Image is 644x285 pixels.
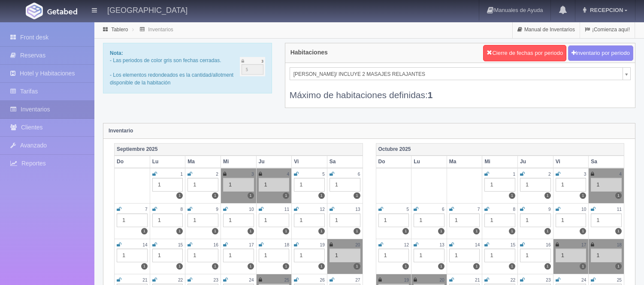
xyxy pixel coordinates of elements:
[615,263,622,270] label: 1
[518,156,553,168] th: Ju
[414,249,444,262] div: 1
[475,278,480,282] small: 21
[249,207,254,212] small: 10
[256,156,292,168] th: Ju
[152,178,183,192] div: 1
[580,21,635,38] a: ¡Comienza aquí!
[378,249,409,262] div: 1
[248,228,254,234] label: 1
[284,207,289,212] small: 11
[178,243,183,247] small: 15
[449,213,480,227] div: 1
[178,278,183,282] small: 22
[591,178,622,192] div: 1
[376,143,624,156] th: Octubre 2025
[588,7,623,13] span: RECEPCION
[509,192,515,199] label: 1
[181,172,183,177] small: 1
[294,213,325,227] div: 1
[283,263,289,270] label: 1
[293,68,619,81] span: [PERSON_NAME]/ INCLUYE 2 MASAJES RELAJANTES
[591,249,622,262] div: 1
[187,178,218,192] div: 1
[544,192,551,199] label: 1
[442,207,444,212] small: 6
[320,243,325,247] small: 19
[509,263,515,270] label: 1
[546,278,550,282] small: 23
[483,45,566,61] button: Cierre de fechas por periodo
[475,243,480,247] small: 14
[185,156,221,168] th: Ma
[617,243,622,247] small: 18
[376,156,411,168] th: Do
[212,263,218,270] label: 1
[581,207,586,212] small: 10
[223,213,254,227] div: 1
[615,228,622,234] label: 1
[248,263,254,270] label: 1
[544,228,551,234] label: 1
[117,213,148,227] div: 1
[580,192,586,199] label: 1
[26,3,43,19] img: Getabed
[212,192,218,199] label: 1
[142,278,147,282] small: 21
[580,263,586,270] label: 1
[617,207,622,212] small: 11
[358,172,360,177] small: 6
[355,243,360,247] small: 20
[327,156,363,168] th: Sa
[141,263,148,270] label: 1
[109,128,133,134] strong: Inventario
[556,178,587,192] div: 1
[619,172,622,177] small: 4
[617,278,622,282] small: 25
[581,278,586,282] small: 24
[568,45,633,61] button: Inventario por periodo
[330,249,360,262] div: 1
[509,228,515,234] label: 1
[214,278,218,282] small: 23
[473,228,480,234] label: 1
[318,228,325,234] label: 1
[354,192,360,199] label: 1
[249,243,254,247] small: 17
[318,192,325,199] label: 1
[187,249,218,262] div: 1
[513,21,580,38] a: Manual de Inventarios
[556,213,587,227] div: 1
[591,213,622,227] div: 1
[212,228,218,234] label: 1
[240,57,265,76] img: cutoff.png
[544,263,551,270] label: 1
[223,249,254,262] div: 1
[320,207,325,212] small: 12
[546,243,550,247] small: 16
[414,213,444,227] div: 1
[110,50,123,56] b: Nota:
[449,249,480,262] div: 1
[176,228,183,234] label: 1
[438,263,444,270] label: 1
[589,156,624,168] th: Sa
[107,4,187,15] h4: [GEOGRAPHIC_DATA]
[520,249,551,262] div: 1
[115,143,363,156] th: Septiembre 2025
[478,207,480,212] small: 7
[402,228,409,234] label: 1
[176,192,183,199] label: 1
[318,263,325,270] label: 1
[216,172,218,177] small: 2
[553,156,589,168] th: Vi
[47,8,77,15] img: Getabed
[513,172,515,177] small: 1
[152,213,183,227] div: 1
[221,156,256,168] th: Mi
[354,228,360,234] label: 1
[580,228,586,234] label: 1
[520,178,551,192] div: 1
[290,67,631,80] a: [PERSON_NAME]/ INCLUYE 2 MASAJES RELAJANTES
[439,278,444,282] small: 20
[248,192,254,199] label: 1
